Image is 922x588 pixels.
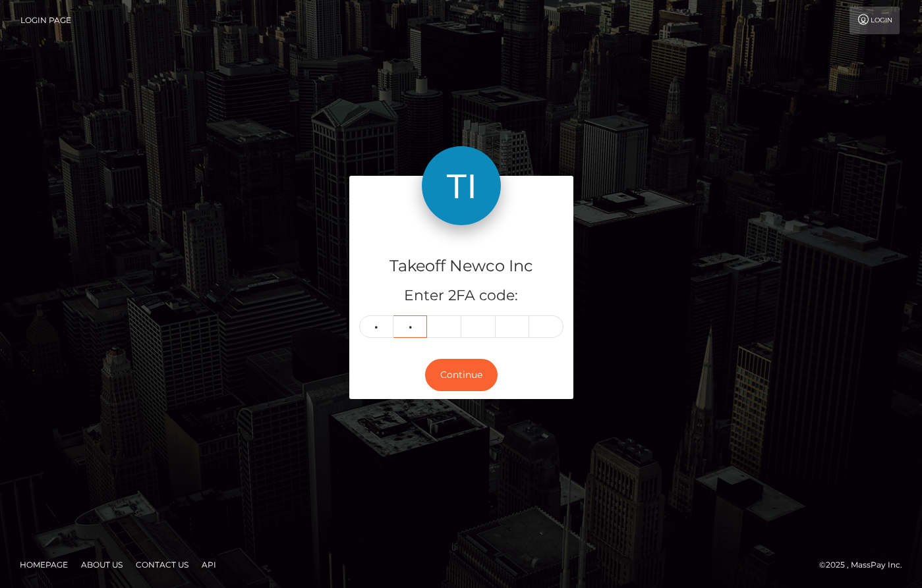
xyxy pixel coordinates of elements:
[196,554,221,575] a: API
[359,255,563,278] h4: Takeoff Newco Inc
[20,7,71,34] a: Login Page
[130,554,194,575] a: Contact Us
[850,7,900,34] a: Login
[76,554,128,575] a: About Us
[14,554,73,575] a: Homepage
[819,558,912,572] div: © 2025 , MassPay Inc.
[425,359,498,391] button: Continue
[422,146,501,225] img: Takeoff Newco Inc
[359,286,563,306] h5: Enter 2FA code:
